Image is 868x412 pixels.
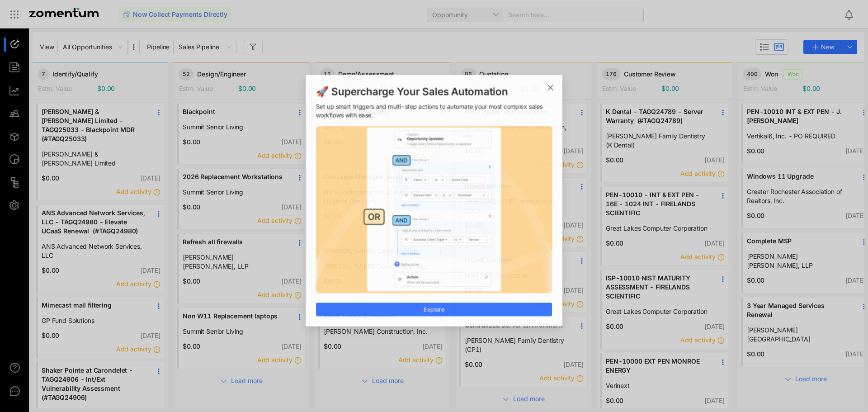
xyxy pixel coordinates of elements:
[309,122,559,298] img: 1754633743504-Frame+1000004553.png
[309,308,559,323] button: Explore
[423,311,445,321] span: Explore
[544,67,570,93] button: Close
[309,96,559,114] span: Set up smart triggers and multi-step actions to automate your most complex sales workflows with e...
[309,78,559,93] span: 🚀 Supercharge Your Sales Automation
